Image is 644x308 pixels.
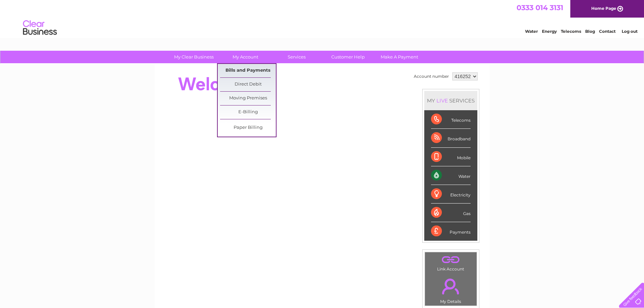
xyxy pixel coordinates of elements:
[220,121,276,135] a: Paper Billing
[269,51,325,63] a: Services
[320,51,376,63] a: Customer Help
[525,29,538,34] a: Water
[23,18,57,38] img: logo.png
[622,29,638,34] a: Log out
[431,166,471,185] div: Water
[220,105,276,119] a: E-Billing
[431,110,471,129] div: Telecoms
[427,254,475,266] a: .
[561,29,581,34] a: Telecoms
[431,222,471,240] div: Payments
[220,64,276,77] a: Bills and Payments
[166,51,222,63] a: My Clear Business
[431,129,471,147] div: Broadband
[412,71,451,82] td: Account number
[431,185,471,204] div: Electricity
[431,148,471,166] div: Mobile
[220,78,276,91] a: Direct Debit
[425,252,477,273] td: Link Account
[435,97,449,104] div: LIVE
[585,29,595,34] a: Blog
[424,91,477,110] div: MY SERVICES
[372,51,427,63] a: Make A Payment
[163,4,482,33] div: Clear Business is a trading name of Verastar Limited (registered in [GEOGRAPHIC_DATA] No. 3667643...
[220,92,276,105] a: Moving Premises
[542,29,557,34] a: Energy
[425,273,477,306] td: My Details
[431,204,471,222] div: Gas
[427,275,475,298] a: .
[599,29,616,34] a: Contact
[517,3,563,12] a: 0333 014 3131
[217,51,273,63] a: My Account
